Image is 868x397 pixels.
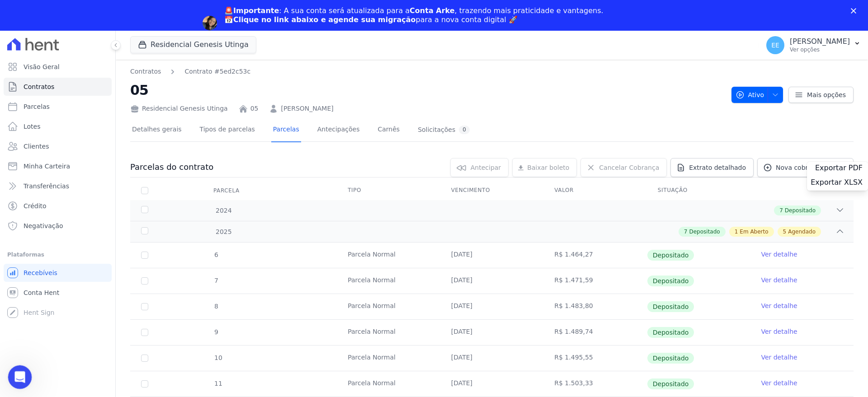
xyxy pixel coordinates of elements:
[4,217,112,235] a: Negativação
[790,46,850,53] p: Ver opções
[4,98,112,116] a: Parcelas
[851,8,860,14] div: Fechar
[337,181,440,200] th: Tipo
[4,197,112,215] a: Crédito
[440,181,544,200] th: Vencimento
[141,329,148,336] input: Só é possível selecionar pagamentos em aberto
[418,126,470,134] div: Solicitações
[337,346,440,371] td: Parcela Normal
[130,80,724,100] h2: 05
[24,122,41,131] span: Lotes
[24,201,47,210] span: Crédito
[543,268,647,294] td: R$ 1.471,59
[7,249,108,260] div: Plataformas
[141,252,148,259] input: Só é possível selecionar pagamentos em aberto
[647,276,694,286] span: Depositado
[790,37,850,46] p: [PERSON_NAME]
[24,288,59,297] span: Conta Hent
[543,320,647,345] td: R$ 1.489,74
[689,228,720,236] span: Depositado
[4,177,112,195] a: Transferências
[440,243,544,268] td: [DATE]
[647,327,694,338] span: Depositado
[543,243,647,268] td: R$ 1.464,27
[316,118,362,142] a: Antecipações
[543,346,647,371] td: R$ 1.495,55
[130,67,161,76] a: Contratos
[130,162,213,173] h3: Parcelas do contrato
[24,82,54,91] span: Contratos
[130,118,184,142] a: Detalhes gerais
[783,228,787,236] span: 5
[440,320,544,345] td: [DATE]
[785,206,816,215] span: Depositado
[4,264,112,282] a: Recebíveis
[130,67,724,76] nav: Breadcrumb
[761,353,797,362] a: Ver detalhe
[24,102,50,111] span: Parcelas
[213,354,222,361] span: 10
[440,371,544,397] td: [DATE]
[788,87,854,103] a: Mais opções
[224,30,299,40] a: Agendar migração
[141,380,148,388] input: Só é possível selecionar pagamentos em aberto
[224,6,279,15] b: 🚨Importante
[337,371,440,397] td: Parcela Normal
[24,221,63,230] span: Negativação
[543,181,647,200] th: Valor
[788,228,816,236] span: Agendado
[416,118,472,142] a: Solicitações0
[779,206,783,215] span: 7
[761,327,797,336] a: Ver detalhe
[271,118,301,142] a: Parcelas
[281,104,333,113] a: [PERSON_NAME]
[213,328,218,336] span: 9
[670,158,754,177] a: Extrato detalhado
[761,378,797,388] a: Ver detalhe
[761,276,797,285] a: Ver detalhe
[24,142,49,151] span: Clientes
[337,268,440,294] td: Parcela Normal
[807,90,846,99] span: Mais opções
[410,6,454,15] b: Conta Arke
[811,178,863,187] span: Exportar XLSX
[8,365,32,389] iframe: Intercom live chat
[459,126,470,134] div: 0
[647,378,694,389] span: Depositado
[4,284,112,302] a: Conta Hent
[740,228,768,236] span: Em Aberto
[735,228,738,236] span: 1
[203,16,217,30] img: Profile image for Adriane
[203,182,250,200] div: Parcela
[130,104,228,113] div: Residencial Genesis Utinga
[198,118,257,142] a: Tipos de parcelas
[4,58,112,76] a: Visão Geral
[337,294,440,319] td: Parcela Normal
[761,301,797,310] a: Ver detalhe
[130,36,256,53] button: Residencial Genesis Utinga
[647,250,694,261] span: Depositado
[4,78,112,96] a: Contratos
[4,117,112,135] a: Lotes
[213,251,218,258] span: 6
[24,62,60,71] span: Visão Geral
[647,353,694,364] span: Depositado
[757,158,854,177] a: Nova cobrança avulsa
[543,371,647,397] td: R$ 1.503,33
[647,301,694,312] span: Depositado
[141,355,148,362] input: Só é possível selecionar pagamentos em aberto
[736,87,764,103] span: Ativo
[141,277,148,285] input: Só é possível selecionar pagamentos em aberto
[24,268,57,277] span: Recebíveis
[440,346,544,371] td: [DATE]
[224,6,604,24] div: : A sua conta será atualizada para a , trazendo mais praticidade e vantagens. 📅 para a nova conta...
[24,182,69,191] span: Transferências
[233,15,416,24] b: Clique no link abaixo e agende sua migração
[130,67,250,76] nav: Breadcrumb
[811,178,864,189] a: Exportar XLSX
[759,33,868,58] button: EE [PERSON_NAME] Ver opções
[440,294,544,319] td: [DATE]
[776,163,846,172] span: Nova cobrança avulsa
[24,162,70,171] span: Minha Carteira
[141,303,148,310] input: Só é possível selecionar pagamentos em aberto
